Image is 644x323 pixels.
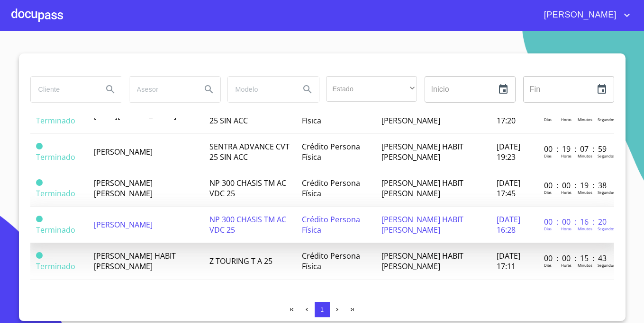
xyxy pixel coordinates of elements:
p: Horas [561,226,571,231]
span: [PERSON_NAME] HABIT [PERSON_NAME] [381,251,463,271]
span: NP 300 CHASIS TM AC VDC 25 [209,214,286,235]
input: search [31,77,95,102]
p: Horas [561,190,571,195]
div: ​ [326,76,417,102]
p: Dias [544,117,552,122]
span: [DATE] 16:28 [497,214,520,235]
span: [PERSON_NAME] HABIT [PERSON_NAME] [381,178,463,199]
span: [DATE] 17:45 [497,178,520,199]
span: Terminado [36,152,75,162]
span: Terminado [36,261,75,271]
span: Terminado [36,188,75,199]
span: [DATE] 17:11 [497,251,520,271]
button: Search [296,78,319,101]
p: Segundos [598,226,615,231]
p: Horas [561,117,571,122]
span: [PERSON_NAME] [PERSON_NAME] [94,178,153,199]
p: 00 : 00 : 16 : 20 [544,217,608,227]
p: Dias [544,262,552,268]
span: Crédito Persona Física [302,141,360,162]
span: [PERSON_NAME] [537,8,621,23]
span: Crédito Persona Física [302,251,360,271]
p: Segundos [598,117,615,122]
span: [PERSON_NAME] HABIT [PERSON_NAME] [381,214,463,235]
input: search [228,77,292,102]
button: Search [198,78,220,101]
span: [PERSON_NAME] HABIT [PERSON_NAME] [94,251,176,271]
p: Segundos [598,190,615,195]
span: Crédito Persona Física [302,214,360,235]
p: Horas [561,262,571,268]
span: Terminado [36,225,75,235]
p: Dias [544,226,552,231]
p: Minutos [578,262,592,268]
p: Horas [561,153,571,158]
span: Crédito Persona Física [302,178,360,199]
button: account of current user [537,8,633,23]
button: Search [99,78,122,101]
span: NP 300 CHASIS TM AC VDC 25 [209,178,286,199]
button: 1 [315,302,330,317]
p: Dias [544,190,552,195]
p: Minutos [578,226,592,231]
span: SENTRA ADVANCE CVT 25 SIN ACC [209,141,290,162]
span: [DATE] 19:23 [497,141,520,162]
span: Terminado [36,143,43,149]
p: Segundos [598,262,615,268]
input: search [129,77,194,102]
p: Dias [544,153,552,158]
span: [PERSON_NAME] [94,219,153,230]
p: Minutos [578,117,592,122]
p: 00 : 00 : 15 : 43 [544,253,608,263]
p: Minutos [578,153,592,158]
p: Minutos [578,190,592,195]
span: Terminado [36,115,75,126]
span: Terminado [36,216,43,222]
span: Terminado [36,252,43,259]
span: Z TOURING T A 25 [209,256,272,266]
span: 1 [320,306,324,313]
p: 00 : 00 : 19 : 38 [544,180,608,191]
span: [PERSON_NAME] [94,147,153,157]
p: Segundos [598,153,615,158]
p: 00 : 19 : 07 : 59 [544,144,608,154]
span: Terminado [36,179,43,186]
span: [PERSON_NAME] HABIT [PERSON_NAME] [381,141,463,162]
